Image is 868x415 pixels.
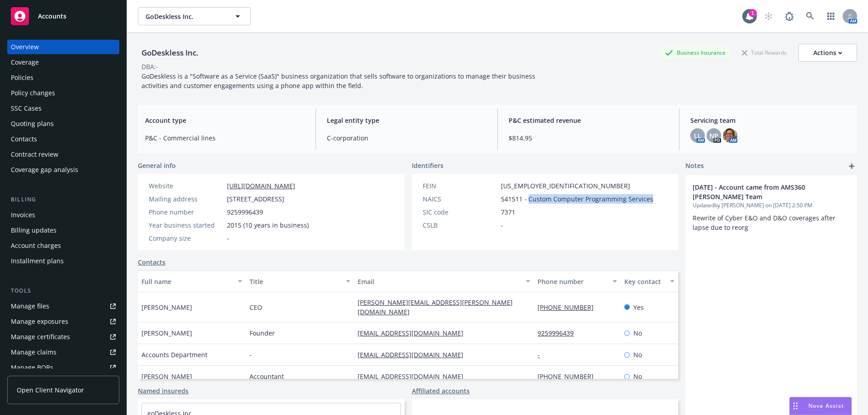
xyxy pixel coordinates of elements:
[11,254,64,268] div: Installment plans
[354,270,534,292] button: Email
[227,194,284,204] span: [STREET_ADDRESS]
[11,330,70,344] div: Manage certificates
[423,181,497,191] div: FEIN
[227,220,309,230] span: 2015 (10 years in business)
[822,7,840,25] a: Switch app
[7,101,119,116] a: SSC Cases
[138,257,165,267] a: Contacts
[7,132,119,146] a: Contacts
[412,161,443,170] span: Identifiers
[501,194,653,204] span: 541511 - Custom Computer Programming Services
[7,330,119,344] a: Manage certificates
[250,303,262,312] span: CEO
[759,7,778,25] a: Start snowing
[7,147,119,162] a: Contract review
[246,270,354,292] button: Title
[11,238,61,253] div: Account charges
[7,254,119,268] a: Installment plans
[327,116,486,125] span: Legal entity type
[423,207,497,217] div: SIC code
[7,314,119,329] a: Manage exposures
[227,207,263,217] span: 9259996439
[11,360,53,375] div: Manage BORs
[149,181,223,191] div: Website
[509,116,668,125] span: P&C estimated revenue
[327,133,486,143] span: C-corporation
[149,207,223,217] div: Phone number
[250,350,252,359] span: -
[501,181,630,191] span: [US_EMPLOYER_IDENTIFICATION_NUMBER]
[7,345,119,359] a: Manage claims
[633,328,642,338] span: No
[7,195,119,204] div: Billing
[11,132,37,146] div: Contacts
[7,223,119,238] a: Billing updates
[227,182,295,190] a: [URL][DOMAIN_NAME]
[149,194,223,204] div: Mailing address
[138,386,189,396] a: Named insureds
[808,402,844,410] span: Nova Assist
[846,161,857,172] a: add
[227,233,229,243] span: -
[11,86,55,100] div: Policy changes
[38,13,66,20] span: Accounts
[138,47,202,59] div: GoDeskless Inc.
[423,194,497,204] div: NAICS
[723,128,737,143] img: photo
[145,133,305,143] span: P&C - Commercial lines
[633,303,644,312] span: Yes
[538,372,601,381] a: [PHONE_NUMBER]
[138,7,251,25] button: GoDeskless Inc.
[7,86,119,100] a: Policy changes
[142,303,192,312] span: [PERSON_NAME]
[789,397,852,415] button: Nova Assist
[11,117,54,131] div: Quoting plans
[621,270,678,292] button: Key contact
[685,161,704,172] span: Notes
[358,329,471,337] a: [EMAIL_ADDRESS][DOMAIN_NAME]
[138,270,246,292] button: Full name
[358,298,513,316] a: [PERSON_NAME][EMAIL_ADDRESS][PERSON_NAME][DOMAIN_NAME]
[11,101,42,116] div: SSC Cases
[749,9,757,17] div: 1
[11,147,58,162] div: Contract review
[250,277,340,286] div: Title
[7,40,119,54] a: Overview
[142,372,192,381] span: [PERSON_NAME]
[145,116,305,125] span: Account type
[538,277,607,286] div: Phone number
[660,47,730,58] div: Business Insurance
[11,70,33,85] div: Policies
[250,328,275,338] span: Founder
[538,303,601,312] a: [PHONE_NUMBER]
[501,220,503,230] span: -
[358,350,471,359] a: [EMAIL_ADDRESS][DOMAIN_NAME]
[690,116,850,125] span: Servicing team
[801,7,819,25] a: Search
[7,117,119,131] a: Quoting plans
[624,277,665,286] div: Key contact
[7,70,119,85] a: Policies
[538,350,547,359] a: -
[11,163,78,177] div: Coverage gap analysis
[534,270,620,292] button: Phone number
[780,7,798,25] a: Report a Bug
[538,329,581,337] a: 9259996439
[11,208,35,222] div: Invoices
[633,350,642,359] span: No
[7,208,119,222] a: Invoices
[633,372,642,381] span: No
[693,201,850,210] span: Updated by [PERSON_NAME] on [DATE] 2:50 PM
[17,385,84,395] span: Open Client Navigator
[142,328,192,338] span: [PERSON_NAME]
[358,372,471,381] a: [EMAIL_ADDRESS][DOMAIN_NAME]
[709,131,718,140] span: NP
[7,163,119,177] a: Coverage gap analysis
[358,277,520,286] div: Email
[11,345,57,359] div: Manage claims
[693,214,837,232] span: Rewrite of Cyber E&O and D&O coverages after lapse due to reorg
[11,299,49,313] div: Manage files
[149,233,223,243] div: Company size
[7,4,119,29] a: Accounts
